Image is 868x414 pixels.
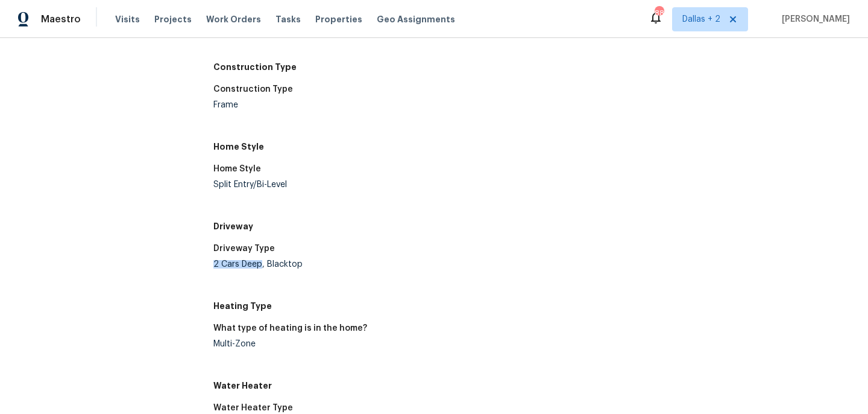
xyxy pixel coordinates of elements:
h5: Home Style [213,141,854,153]
h5: Driveway [213,220,854,232]
span: Maestro [41,13,81,25]
h5: Construction Type [213,61,854,73]
div: 2 Cars Deep, Blacktop [213,260,524,269]
span: Dallas + 2 [682,13,720,25]
span: Work Orders [206,13,261,25]
h5: Water Heater Type [213,404,293,412]
span: Properties [315,13,362,25]
h5: Driveway Type [213,244,275,253]
span: Geo Assignments [377,13,455,25]
div: 88 [655,7,663,19]
h5: Home Style [213,165,261,173]
div: Multi-Zone [213,340,524,348]
h5: Water Heater [213,380,854,392]
h5: Construction Type [213,85,293,94]
div: Split Entry/Bi-Level [213,180,524,189]
span: Tasks [275,15,301,24]
h5: What type of heating is in the home? [213,324,367,333]
span: [PERSON_NAME] [777,13,850,25]
span: Visits [115,13,140,25]
span: Projects [154,13,192,25]
h5: Heating Type [213,300,854,312]
div: Frame [213,101,524,109]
